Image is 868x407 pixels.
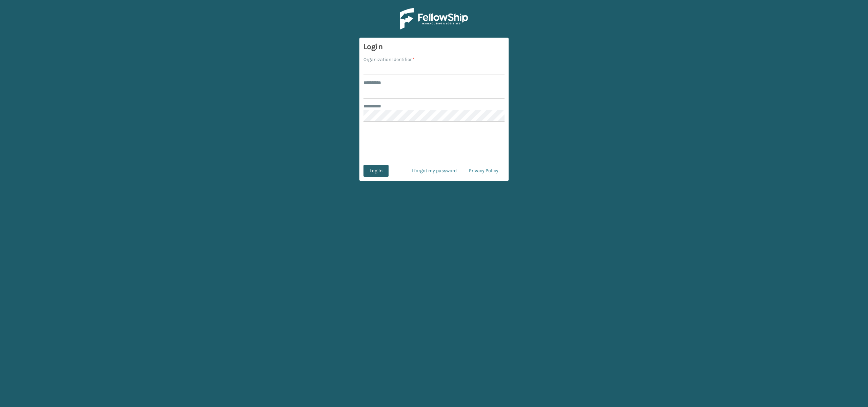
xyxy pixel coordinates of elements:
a: Privacy Policy [463,165,505,177]
a: I forgot my password [406,165,463,177]
h3: Login [363,42,505,52]
label: Organization Identifier [363,56,415,63]
button: Log In [363,165,389,177]
iframe: reCAPTCHA [382,130,486,157]
img: Logo [400,8,468,29]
